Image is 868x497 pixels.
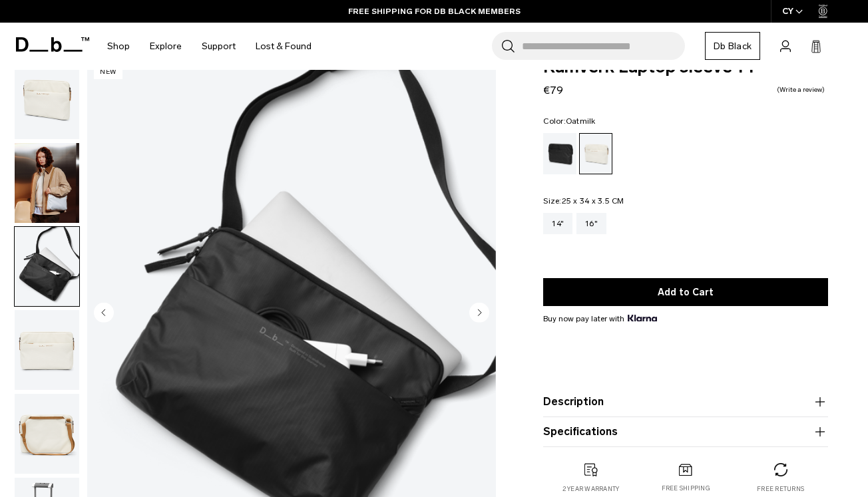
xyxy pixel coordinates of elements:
button: Description [543,394,828,410]
a: Oatmilk [579,133,612,174]
span: 25 x 34 x 3.5 CM [562,196,624,206]
nav: Main Navigation [97,23,322,70]
p: New [94,65,122,79]
button: Ramverk Laptop sleeve 14" Oatmilk [14,393,80,474]
span: €79 [543,84,563,96]
button: Ramverk Laptop sleeve 14" Oatmilk [14,309,80,391]
a: 16" [576,213,606,234]
a: Shop [107,23,130,70]
a: Support [202,23,236,70]
img: Ramverk Laptop sleeve 14" Oatmilk [15,310,79,390]
a: 14" [543,213,572,234]
span: Buy now pay later with [543,313,656,325]
button: Ramverk Laptop sleeve 14" Oatmilk [14,142,80,224]
button: Specifications [543,424,828,440]
img: Ramverk Laptop sleeve 14" Oatmilk [15,59,79,139]
img: Ramverk Laptop sleeve 14" Oatmilk [15,227,79,307]
p: Free shipping [662,484,710,493]
a: Db Black [705,32,760,60]
a: Lost & Found [256,23,312,70]
img: {"height" => 20, "alt" => "Klarna"} [628,315,656,321]
span: Oatmilk [566,116,596,126]
img: Ramverk Laptop sleeve 14" Oatmilk [15,394,79,474]
a: Write a review [777,86,825,93]
legend: Size: [543,197,624,205]
p: 2 year warranty [562,484,620,494]
a: Black Out [543,133,576,174]
button: Ramverk Laptop sleeve 14" Oatmilk [14,59,80,140]
button: Next slide [469,302,489,325]
button: Ramverk Laptop sleeve 14" Oatmilk [14,226,80,307]
a: FREE SHIPPING FOR DB BLACK MEMBERS [348,5,521,17]
button: Previous slide [94,302,114,325]
legend: Color: [543,117,595,125]
span: Ramverk Laptop sleeve 14" [543,59,828,76]
img: Ramverk Laptop sleeve 14" Oatmilk [15,143,79,223]
button: Add to Cart [543,278,828,306]
p: Free returns [757,484,804,494]
a: Explore [150,23,182,70]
